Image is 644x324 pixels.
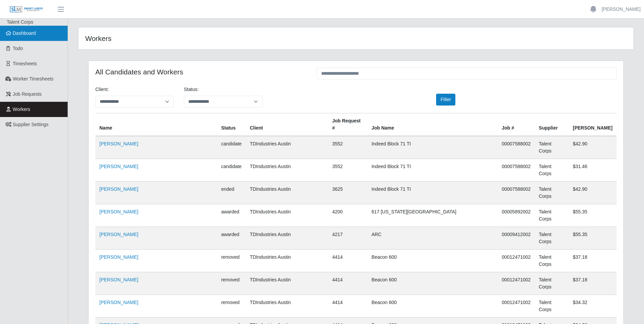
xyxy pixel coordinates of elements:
a: [PERSON_NAME] [99,300,138,305]
th: Job Name [367,113,498,136]
label: Status: [184,86,199,93]
button: Filter [436,94,455,106]
td: 4414 [328,272,367,295]
td: $37.18 [569,250,617,272]
td: Talent Corps [535,250,569,272]
td: Indeed Block 71 TI [367,159,498,182]
td: Talent Corps [535,272,569,295]
td: candidate [217,136,246,159]
span: Timesheets [13,61,37,66]
th: [PERSON_NAME] [569,113,617,136]
span: Worker Timesheets [13,76,53,82]
td: 00007588002 [498,182,535,204]
td: 00007588002 [498,159,535,182]
td: 4414 [328,295,367,318]
label: Client: [95,86,109,93]
th: Job Request # [328,113,367,136]
span: Todo [13,46,23,51]
span: Supplier Settings [13,122,49,127]
td: 4217 [328,227,367,250]
span: Job Requests [13,91,42,97]
td: 4414 [328,250,367,272]
td: TDIndustries Austin [246,227,328,250]
h4: Workers [85,34,305,43]
td: $37.18 [569,272,617,295]
td: 00005892002 [498,204,535,227]
td: Talent Corps [535,159,569,182]
td: 00009412002 [498,227,535,250]
td: Indeed Block 71 TI [367,182,498,204]
a: [PERSON_NAME] [99,141,138,146]
td: Talent Corps [535,182,569,204]
th: Job # [498,113,535,136]
td: TDIndustries Austin [246,295,328,318]
td: TDIndustries Austin [246,182,328,204]
a: [PERSON_NAME] [99,254,138,260]
td: Talent Corps [535,204,569,227]
td: $55.35 [569,204,617,227]
td: 3552 [328,136,367,159]
td: TDIndustries Austin [246,159,328,182]
td: $31.46 [569,159,617,182]
td: 00012471002 [498,250,535,272]
td: TDIndustries Austin [246,250,328,272]
td: TDIndustries Austin [246,272,328,295]
td: $42.90 [569,182,617,204]
th: Name [95,113,217,136]
td: 4200 [328,204,367,227]
td: 00012471002 [498,295,535,318]
td: $34.32 [569,295,617,318]
th: Status [217,113,246,136]
a: [PERSON_NAME] [99,186,138,192]
img: SLM Logo [9,6,43,13]
td: awarded [217,227,246,250]
td: Talent Corps [535,295,569,318]
a: [PERSON_NAME] [602,6,641,13]
td: removed [217,295,246,318]
td: 3625 [328,182,367,204]
td: Beacon 600 [367,250,498,272]
a: [PERSON_NAME] [99,232,138,237]
td: $42.90 [569,136,617,159]
span: Talent Corps [7,19,33,25]
td: Talent Corps [535,227,569,250]
td: 00007588002 [498,136,535,159]
td: awarded [217,204,246,227]
td: TDIndustries Austin [246,204,328,227]
td: ARC [367,227,498,250]
span: Dashboard [13,30,36,36]
td: removed [217,250,246,272]
td: Indeed Block 71 TI [367,136,498,159]
td: $55.35 [569,227,617,250]
th: Client [246,113,328,136]
td: removed [217,272,246,295]
a: [PERSON_NAME] [99,209,138,214]
td: candidate [217,159,246,182]
th: Supplier [535,113,569,136]
td: TDIndustries Austin [246,136,328,159]
a: [PERSON_NAME] [99,277,138,282]
a: [PERSON_NAME] [99,164,138,169]
td: 00012471002 [498,272,535,295]
td: 3552 [328,159,367,182]
td: 617 [US_STATE][GEOGRAPHIC_DATA] [367,204,498,227]
td: ended [217,182,246,204]
td: Beacon 600 [367,295,498,318]
td: Talent Corps [535,136,569,159]
td: Beacon 600 [367,272,498,295]
span: Workers [13,107,30,112]
h4: All Candidates and Workers [95,68,307,76]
